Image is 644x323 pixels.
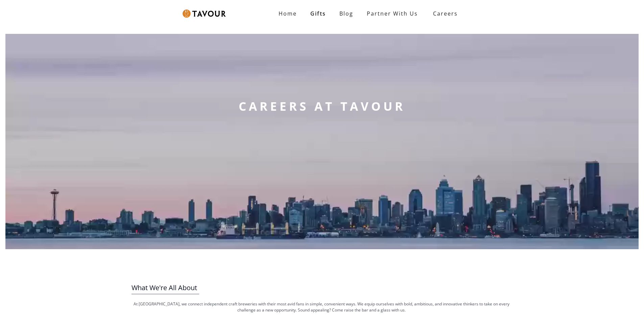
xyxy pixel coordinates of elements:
a: Gifts [304,7,333,20]
strong: CAREERS AT TAVOUR [239,98,405,114]
strong: Home [279,10,297,17]
p: At [GEOGRAPHIC_DATA], we connect independent craft breweries with their most avid fans in simple,... [132,301,512,313]
a: Careers [425,4,463,23]
strong: Careers [433,7,458,20]
a: Home [272,7,304,20]
a: partner with us [360,7,425,20]
a: Blog [333,7,360,20]
h3: What We're All About [132,282,512,294]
